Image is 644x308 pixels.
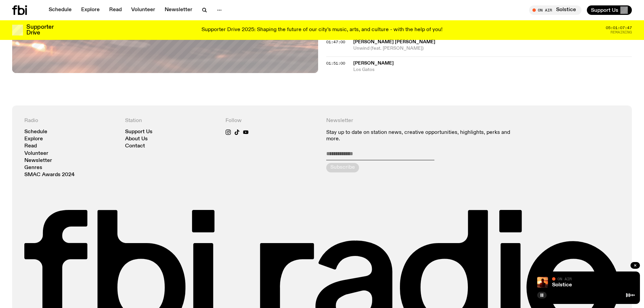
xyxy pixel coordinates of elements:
h4: Radio [24,118,117,124]
a: Read [24,144,37,149]
span: On Air [557,277,572,281]
a: Volunteer [127,5,159,15]
button: Subscribe [326,163,359,172]
span: 01:47:00 [326,39,345,45]
span: 01:51:00 [326,61,345,66]
span: 05:01:07:47 [606,26,632,30]
p: Supporter Drive 2025: Shaping the future of our city’s music, arts, and culture - with the help o... [201,27,443,33]
a: Explore [77,5,104,15]
h4: Follow [225,118,318,124]
a: Explore [24,137,43,142]
span: Unwind (feat. [PERSON_NAME]) [353,45,632,52]
a: Schedule [24,129,47,135]
a: Contact [125,144,145,149]
a: About Us [125,137,148,142]
span: Support Us [591,7,618,13]
a: Newsletter [24,158,52,163]
span: [PERSON_NAME] [PERSON_NAME] [353,40,435,44]
h3: Supporter Drive [26,24,53,36]
h4: Newsletter [326,118,519,124]
a: Volunteer [24,151,48,156]
a: Genres [24,165,42,170]
a: Support Us [125,129,152,135]
a: Read [105,5,126,15]
h4: Station [125,118,218,124]
span: Los Gatos [353,67,632,73]
a: SMAC Awards 2024 [24,172,75,177]
button: Support Us [587,5,632,15]
p: Stay up to date on station news, creative opportunities, highlights, perks and more. [326,129,519,142]
a: Schedule [45,5,76,15]
span: Remaining [611,30,632,34]
img: A girl standing in the ocean as waist level, staring into the rise of the sun. [537,277,548,288]
a: Solstice [552,282,572,288]
a: Newsletter [161,5,196,15]
button: On AirSolstice [529,5,581,15]
span: [PERSON_NAME] [353,61,394,66]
